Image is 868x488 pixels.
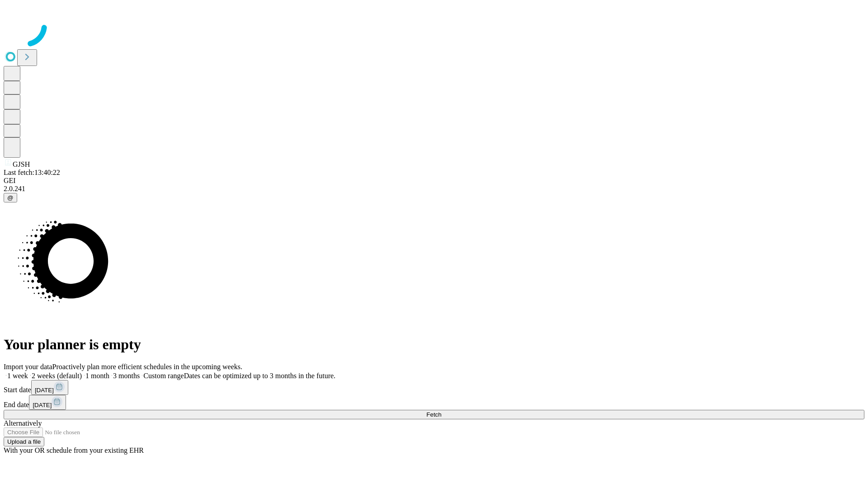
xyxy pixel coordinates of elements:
[29,395,66,410] button: [DATE]
[85,372,109,380] span: 1 month
[52,363,242,371] span: Proactively plan more efficient schedules in the upcoming weeks.
[33,402,52,408] span: [DATE]
[35,387,54,394] span: [DATE]
[113,372,140,380] span: 3 months
[4,395,864,410] div: End date
[184,372,335,380] span: Dates can be optimized up to 3 months in the future.
[4,446,144,454] span: With your OR schedule from your existing EHR
[426,411,441,418] span: Fetch
[4,177,864,185] div: GEI
[4,410,864,419] button: Fetch
[13,160,30,168] span: GJSH
[31,380,68,395] button: [DATE]
[4,336,864,353] h1: Your planner is empty
[4,419,42,427] span: Alternatively
[7,372,28,380] span: 1 week
[4,193,17,202] button: @
[4,437,44,446] button: Upload a file
[143,372,184,380] span: Custom range
[7,194,14,201] span: @
[4,185,864,193] div: 2.0.241
[4,380,864,395] div: Start date
[4,363,52,371] span: Import your data
[4,169,60,176] span: Last fetch: 13:40:22
[32,372,82,380] span: 2 weeks (default)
